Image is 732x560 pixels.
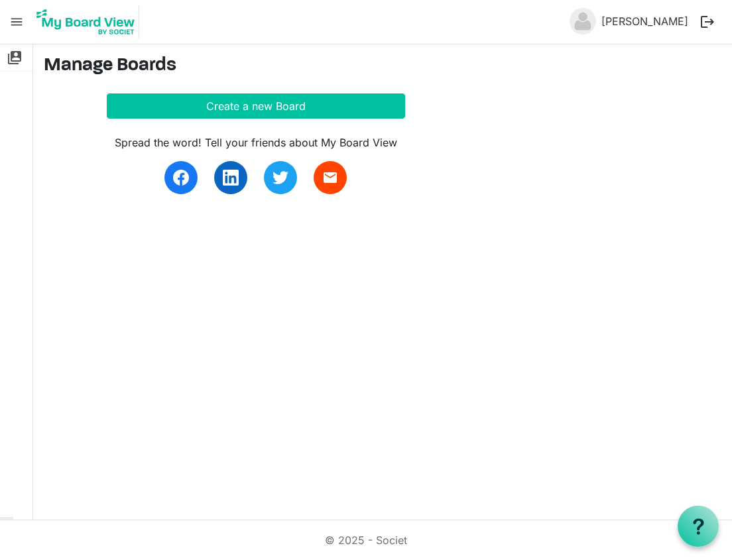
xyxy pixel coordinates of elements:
img: twitter.svg [273,170,288,186]
img: linkedin.svg [223,170,239,186]
span: menu [4,9,29,34]
a: [PERSON_NAME] [596,8,694,34]
a: My Board View Logo [32,5,145,38]
button: Create a new Board [107,93,405,119]
span: switch_account [7,44,23,71]
div: Spread the word! Tell your friends about My Board View [107,135,405,150]
a: © 2025 - Societ [325,533,407,547]
h3: Manage Boards [44,55,721,78]
button: logout [694,8,721,36]
a: email [314,161,347,194]
span: email [322,170,338,186]
img: no-profile-picture.svg [570,8,596,34]
img: facebook.svg [173,170,189,186]
img: My Board View Logo [32,5,139,38]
